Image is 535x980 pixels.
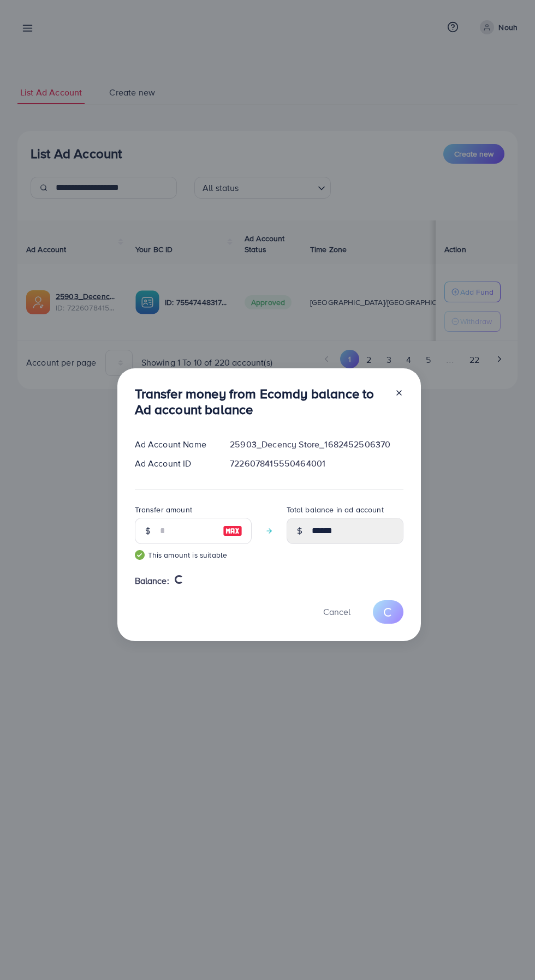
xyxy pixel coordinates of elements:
div: Ad Account ID [126,457,222,470]
div: 7226078415550464001 [221,457,412,470]
label: Transfer amount [135,504,192,515]
label: Total balance in ad account [287,504,384,515]
span: Balance: [135,575,169,587]
div: 25903_Decency Store_1682452506370 [221,438,412,451]
small: This amount is suitable [135,549,252,560]
div: Ad Account Name [126,438,222,451]
button: Cancel [310,600,364,624]
img: image [223,524,242,537]
h3: Transfer money from Ecomdy balance to Ad account balance [135,386,386,417]
img: guide [135,550,145,560]
span: Cancel [323,606,350,618]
